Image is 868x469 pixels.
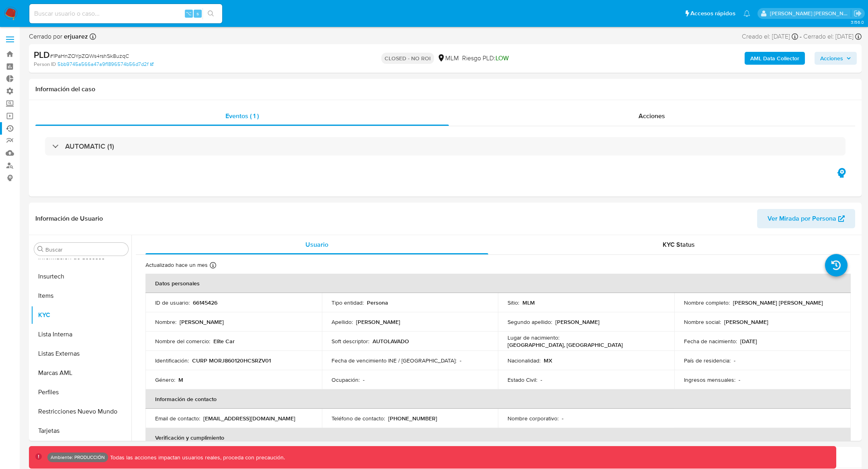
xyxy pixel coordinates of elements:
[750,52,799,65] b: AML Data Collector
[31,305,131,325] button: KYC
[34,61,56,68] b: Person ID
[197,10,199,17] span: s
[51,456,105,459] p: Ambiente: PRODUCCIÓN
[555,318,600,326] p: [PERSON_NAME]
[363,376,364,383] p: -
[460,357,461,364] p: -
[684,357,731,364] p: País de residencia :
[733,299,823,306] p: [PERSON_NAME] [PERSON_NAME]
[213,338,235,345] p: Elite Car
[462,54,509,63] span: Riesgo PLD:
[734,357,735,364] p: -
[508,334,559,341] p: Lugar de nacimiento :
[155,299,190,306] p: ID de usuario :
[145,389,851,409] th: Información de contacto
[684,318,721,326] p: Nombre social :
[381,53,434,64] p: CLOSED - NO ROI
[815,52,857,65] button: Acciones
[854,9,862,18] a: Salir
[145,261,208,269] p: Actualizado hace un mes
[332,415,385,422] p: Teléfono de contacto :
[192,357,271,364] p: CURP MORJ860120HCSRZV01
[757,209,855,228] button: Ver Mirada por Persona
[31,325,131,344] button: Lista Interna
[31,286,131,305] button: Items
[62,32,88,41] b: erjuarez
[740,338,757,345] p: [DATE]
[663,240,695,249] span: KYC Status
[544,357,552,364] p: MX
[155,357,189,364] p: Identificación :
[50,52,129,60] span: # 1PaHnZOYpZQWs4rshSk8uzqC
[178,376,183,383] p: M
[29,32,88,41] span: Cerrado por
[508,376,537,383] p: Estado Civil :
[332,299,364,306] p: Tipo entidad :
[108,454,285,461] p: Todas las acciones impactan usuarios reales, proceda con precaución.
[155,376,175,383] p: Género :
[437,54,459,63] div: MLM
[562,415,563,422] p: -
[305,240,328,249] span: Usuario
[743,10,750,17] a: Notificaciones
[508,357,540,364] p: Nacionalidad :
[522,299,535,306] p: MLM
[332,338,369,345] p: Soft descriptor :
[800,32,802,41] span: -
[155,415,200,422] p: Email de contacto :
[540,376,542,383] p: -
[45,137,845,156] div: AUTOMATIC (1)
[45,246,125,253] input: Buscar
[31,267,131,286] button: Insurtech
[35,85,855,93] h1: Información del caso
[820,52,843,65] span: Acciones
[508,341,623,348] p: [GEOGRAPHIC_DATA], [GEOGRAPHIC_DATA]
[193,299,217,306] p: 66145426
[639,111,665,121] span: Acciones
[31,363,131,383] button: Marcas AML
[745,52,805,65] button: AML Data Collector
[508,299,519,306] p: Sitio :
[31,344,131,363] button: Listas Externas
[145,428,851,447] th: Verificación y cumplimiento
[225,111,259,121] span: Eventos ( 1 )
[34,48,50,61] b: PLD
[145,274,851,293] th: Datos personales
[35,215,103,223] h1: Información de Usuario
[155,338,210,345] p: Nombre del comercio :
[770,10,851,17] p: stella.andriano@mercadolibre.com
[180,318,224,326] p: [PERSON_NAME]
[684,299,730,306] p: Nombre completo :
[155,318,176,326] p: Nombre :
[803,32,862,41] div: Cerrado el: [DATE]
[508,415,559,422] p: Nombre corporativo :
[495,53,509,63] span: LOW
[37,246,44,252] button: Buscar
[768,209,836,228] span: Ver Mirada por Persona
[203,8,219,19] button: search-icon
[332,376,360,383] p: Ocupación :
[724,318,768,326] p: [PERSON_NAME]
[684,338,737,345] p: Fecha de nacimiento :
[186,10,192,17] span: ⌥
[739,376,740,383] p: -
[31,421,131,440] button: Tarjetas
[31,383,131,402] button: Perfiles
[742,32,798,41] div: Creado el: [DATE]
[684,376,735,383] p: Ingresos mensuales :
[57,61,154,68] a: 5bb9745a566a47a9f1896574b56d7d2f
[367,299,388,306] p: Persona
[690,9,735,18] span: Accesos rápidos
[31,402,131,421] button: Restricciones Nuevo Mundo
[332,318,353,326] p: Apellido :
[388,415,437,422] p: [PHONE_NUMBER]
[508,318,552,326] p: Segundo apellido :
[29,8,222,19] input: Buscar usuario o caso...
[203,415,295,422] p: [EMAIL_ADDRESS][DOMAIN_NAME]
[65,142,114,151] h3: AUTOMATIC (1)
[356,318,400,326] p: [PERSON_NAME]
[332,357,457,364] p: Fecha de vencimiento INE / [GEOGRAPHIC_DATA] :
[373,338,409,345] p: AUTOLAVADO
